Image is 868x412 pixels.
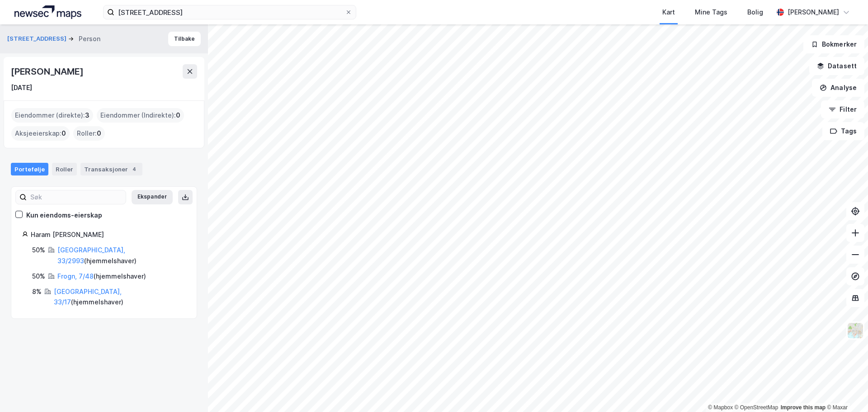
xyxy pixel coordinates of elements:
div: [DATE] [11,82,32,93]
a: [GEOGRAPHIC_DATA], 33/2993 [57,246,125,265]
div: ( hjemmelshaver ) [54,286,186,308]
img: Z [847,322,864,339]
div: Mine Tags [695,7,727,18]
div: Portefølje [11,163,48,175]
div: Eiendommer (Indirekte) : [97,108,184,123]
a: OpenStreetMap [735,404,778,411]
a: Frogn, 7/48 [57,272,94,280]
div: 50% [32,245,45,256]
button: Ekspander [132,190,173,204]
span: 3 [85,110,90,121]
button: Bokmerker [803,35,864,53]
div: Roller [52,163,77,175]
div: ( hjemmelshaver ) [57,271,146,282]
button: Tags [822,122,864,140]
div: Person [79,33,100,44]
div: [PERSON_NAME] [788,7,839,18]
button: Tilbake [168,32,201,46]
iframe: Chat Widget [823,369,868,412]
div: Haram [PERSON_NAME] [31,229,186,240]
div: 8% [32,286,42,297]
div: Transaksjoner [80,163,142,175]
input: Søk på adresse, matrikkel, gårdeiere, leietakere eller personer [114,5,345,19]
a: [GEOGRAPHIC_DATA], 33/17 [54,288,122,306]
img: logo.a4113a55bc3d86da70a041830d287a7e.svg [14,5,81,19]
div: 50% [32,271,45,282]
button: Analyse [812,79,864,97]
div: Bolig [747,7,763,18]
div: ( hjemmelshaver ) [57,245,186,266]
div: Kun eiendoms-eierskap [26,210,102,221]
button: Filter [821,100,864,118]
button: [STREET_ADDRESS] [7,34,68,43]
div: Aksjeeierskap : [11,126,70,141]
span: 0 [61,128,66,139]
a: Mapbox [708,404,733,411]
div: Roller : [73,126,105,141]
div: Eiendommer (direkte) : [11,108,93,123]
span: 0 [176,110,180,121]
div: 4 [130,165,139,174]
div: Kart [662,7,675,18]
a: Improve this map [781,404,826,411]
input: Søk [27,190,126,204]
span: 0 [97,128,101,139]
div: [PERSON_NAME] [11,64,85,79]
button: Datasett [809,57,864,75]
